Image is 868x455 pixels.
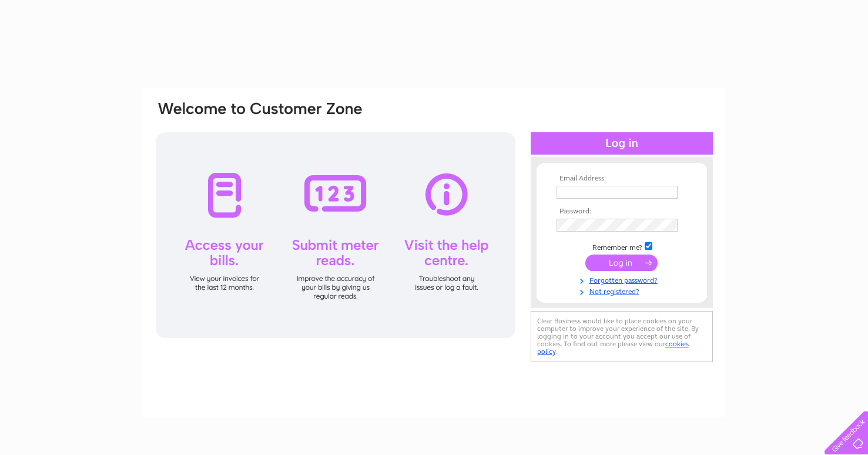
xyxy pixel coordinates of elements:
th: Email Address: [554,175,690,183]
a: cookies policy [537,340,689,356]
a: Forgotten password? [557,274,690,285]
div: Clear Business would like to place cookies on your computer to improve your experience of the sit... [531,311,713,362]
a: Not registered? [557,285,690,296]
input: Submit [585,255,658,271]
td: Remember me? [554,240,690,252]
th: Password: [554,208,690,216]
